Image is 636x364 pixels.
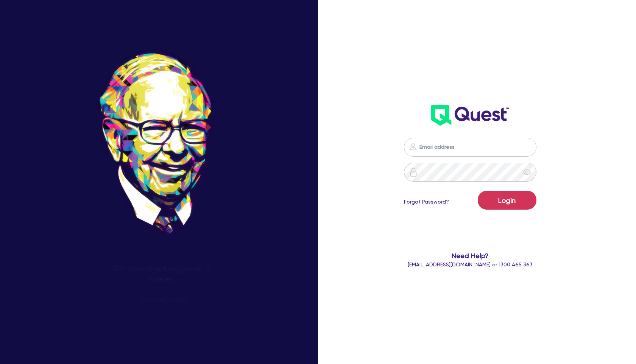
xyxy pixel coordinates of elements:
span: - [PERSON_NAME] [137,297,185,303]
a: Forgot Password? [404,198,449,206]
img: icon-password [409,168,418,177]
button: Login [478,191,536,210]
a: [EMAIL_ADDRESS][DOMAIN_NAME] [408,261,491,268]
span: or 1300 465 363 [408,261,533,268]
input: Email address [404,138,536,157]
img: wH2k97JdezQIQAAAABJRU5ErkJggg== [431,105,509,126]
span: Need Help? [387,250,554,261]
img: icon-password [408,142,418,151]
span: eye [523,168,531,176]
